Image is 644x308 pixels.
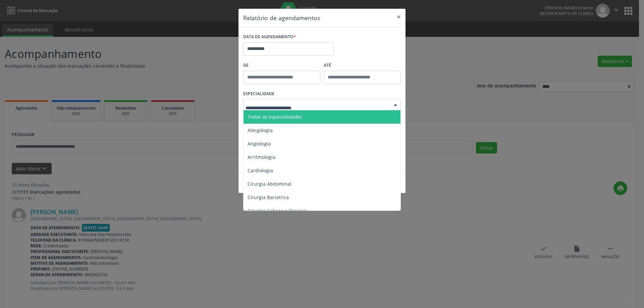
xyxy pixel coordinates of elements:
[248,194,289,200] span: Cirurgia Bariatrica
[243,13,320,22] h5: Relatório de agendamentos
[324,60,401,71] label: ATÉ
[248,127,273,133] span: Alergologia
[248,181,291,187] span: Cirurgia Abdominal
[248,154,275,160] span: Arritmologia
[243,32,296,42] label: DATA DE AGENDAMENTO
[248,167,273,174] span: Cardiologia
[248,207,307,214] span: Cirurgia Cabeça e Pescoço
[392,9,406,25] button: Close
[248,140,271,147] span: Angiologia
[248,114,302,120] span: Todas as especialidades
[243,89,274,99] label: ESPECIALIDADE
[243,60,320,71] label: De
